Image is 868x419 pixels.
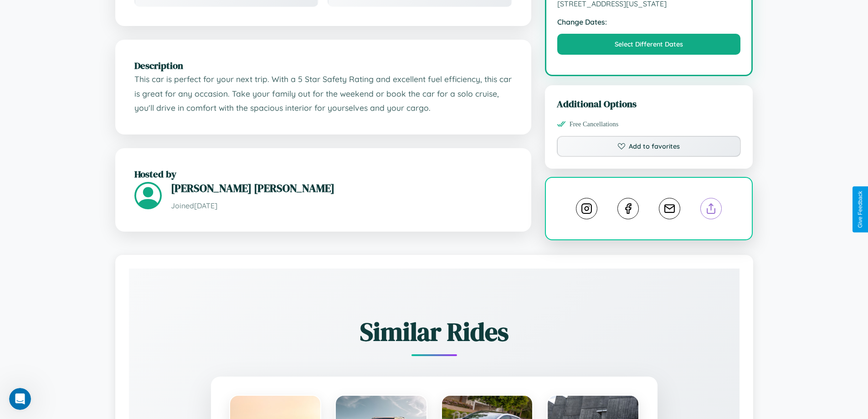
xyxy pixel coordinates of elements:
[134,72,512,115] p: This car is perfect for your next trip. With a 5 Star Safety Rating and excellent fuel efficiency...
[134,167,512,181] h2: Hosted by
[857,191,863,228] div: Give Feedback
[557,97,741,110] h3: Additional Options
[134,59,512,72] h2: Description
[161,314,708,349] h2: Similar Rides
[570,120,619,128] span: Free Cancellations
[9,388,31,410] iframe: Intercom live chat
[171,199,512,212] p: Joined [DATE]
[557,17,741,26] strong: Change Dates:
[557,136,741,157] button: Add to favorites
[557,34,741,55] button: Select Different Dates
[171,181,512,196] h3: [PERSON_NAME] [PERSON_NAME]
